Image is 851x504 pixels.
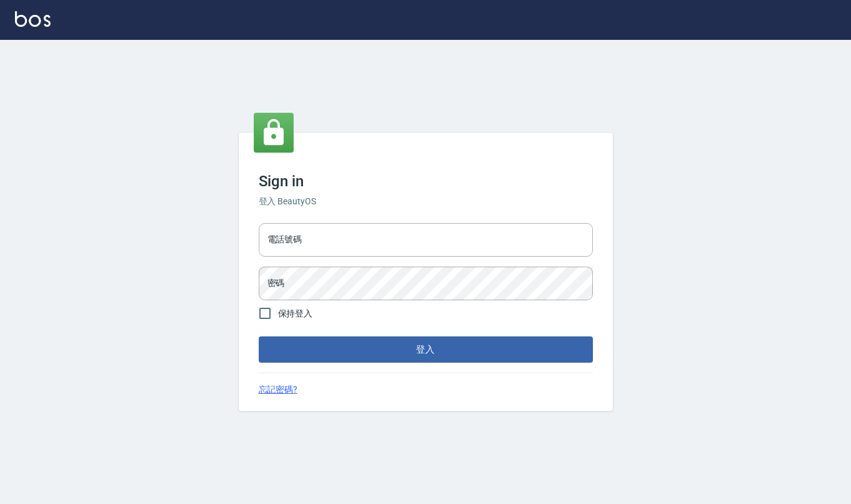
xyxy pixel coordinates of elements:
[259,336,593,363] button: 登入
[259,383,298,396] a: 忘記密碼?
[15,11,50,27] img: Logo
[278,307,313,320] span: 保持登入
[259,173,593,190] h3: Sign in
[259,195,593,208] h6: 登入 BeautyOS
